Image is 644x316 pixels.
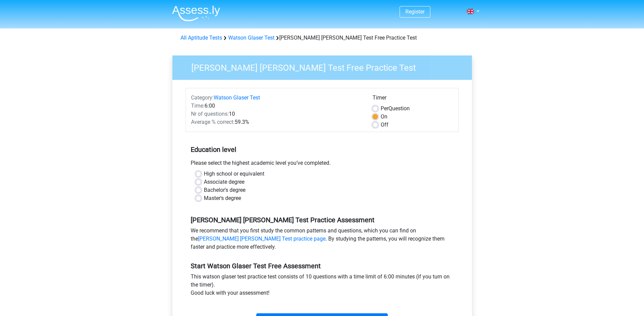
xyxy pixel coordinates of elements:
[381,105,388,112] span: Per
[405,8,425,15] a: Register
[186,118,367,126] div: 59.3%
[191,143,454,156] h5: Education level
[191,103,205,109] span: Time:
[186,159,459,170] div: Please select the highest academic level you’ve completed.
[191,216,454,224] h5: [PERSON_NAME] [PERSON_NAME] Test Practice Assessment
[191,94,214,101] span: Category:
[381,121,388,129] label: Off
[191,111,229,117] span: Nr of questions:
[181,35,222,41] a: All Aptitude Tests
[381,113,387,121] label: On
[204,186,245,194] label: Bachelor's degree
[373,94,453,105] div: Timer
[381,105,410,113] label: Question
[172,5,220,21] img: Assessly
[204,170,264,178] label: High school or equivalent
[186,273,459,300] div: This watson glaser test practice test consists of 10 questions with a time limit of 6:00 minutes ...
[204,194,241,202] label: Master's degree
[198,235,326,242] a: [PERSON_NAME] [PERSON_NAME] Test practice page
[186,227,459,254] div: We recommend that you first study the common patterns and questions, which you can find on the . ...
[186,102,367,110] div: 6:00
[214,94,260,101] a: Watson Glaser Test
[178,34,467,42] div: [PERSON_NAME] [PERSON_NAME] Test Free Practice Test
[191,119,235,125] span: Average % correct:
[186,110,367,118] div: 10
[191,262,454,270] h5: Start Watson Glaser Test Free Assessment
[183,60,467,73] h3: [PERSON_NAME] [PERSON_NAME] Test Free Practice Test
[204,178,244,186] label: Associate degree
[228,35,275,41] a: Watson Glaser Test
